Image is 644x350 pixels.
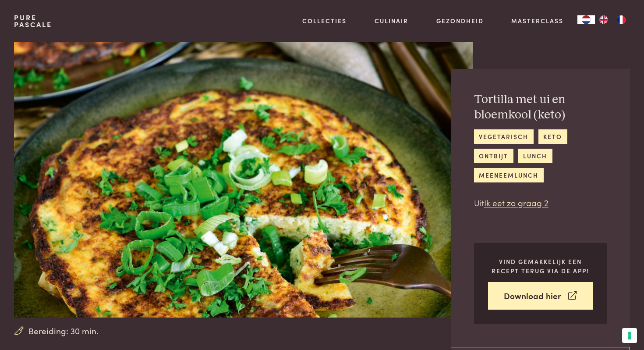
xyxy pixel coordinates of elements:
a: lunch [518,149,552,163]
a: NL [577,15,595,24]
a: Collecties [302,16,347,25]
a: ontbijt [474,149,513,163]
p: Vind gemakkelijk een recept terug via de app! [488,257,593,275]
aside: Language selected: Nederlands [577,15,630,24]
a: EN [595,15,612,24]
a: Gezondheid [436,16,484,25]
a: FR [612,15,630,24]
a: keto [538,129,567,144]
a: vegetarisch [474,129,534,144]
a: Download hier [488,282,593,310]
ul: Language list [595,15,630,24]
span: Bereiding: 30 min. [28,325,99,337]
a: meeneemlunch [474,168,544,182]
div: Language [577,15,595,24]
button: Uw voorkeuren voor toestemming voor trackingtechnologieën [622,328,637,343]
img: Tortilla met ui en bloemkool (keto) [14,42,473,318]
a: Ik eet zo graag 2 [484,196,548,208]
p: Uit [474,196,607,209]
a: Masterclass [511,16,563,25]
a: PurePascale [14,14,52,28]
h2: Tortilla met ui en bloemkool (keto) [474,92,607,122]
a: Culinair [375,16,408,25]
